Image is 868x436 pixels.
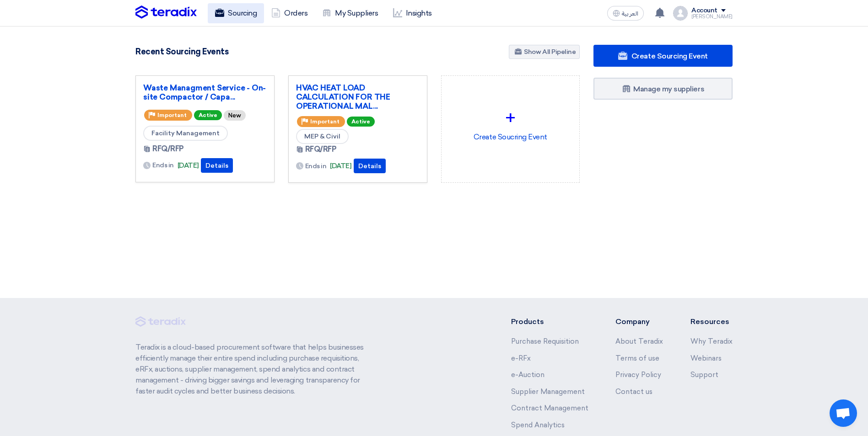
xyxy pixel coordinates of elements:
[201,158,233,173] button: Details
[690,354,722,362] a: Webinars
[631,52,708,60] span: Create Sourcing Event
[607,6,644,21] button: العربية
[615,388,652,396] a: Contact us
[135,47,228,57] h4: Recent Sourcing Events
[347,117,375,127] span: Active
[830,399,857,427] div: Open chat
[208,3,264,23] a: Sourcing
[690,371,718,379] a: Support
[511,316,588,327] li: Products
[386,3,439,23] a: Insights
[354,159,386,173] button: Details
[622,11,638,17] span: العربية
[143,83,267,101] a: Waste Managment Service - On-site Compactor / Capa...
[152,144,184,154] span: RFQ/RFP
[511,337,579,346] a: Purchase Requisition
[224,110,246,121] div: New
[511,421,565,429] a: Spend Analytics
[691,14,733,19] div: [PERSON_NAME]
[615,354,659,362] a: Terms of use
[690,337,733,346] a: Why Teradix
[305,161,327,171] span: Ends in
[143,126,228,141] span: Facility Management
[593,78,733,100] a: Manage my suppliers
[673,6,688,21] img: profile_test.png
[135,5,197,19] img: Teradix logo
[310,118,340,125] span: Important
[157,112,187,118] span: Important
[615,316,663,327] li: Company
[511,371,545,379] a: e-Auction
[511,388,585,396] a: Supplier Management
[511,404,588,412] a: Contract Management
[315,3,385,23] a: My Suppliers
[152,160,174,170] span: Ends in
[330,161,351,171] span: [DATE]
[511,354,531,362] a: e-RFx
[178,160,199,171] span: [DATE]
[296,83,420,111] a: HVAC HEAT LOAD CALCULATION FOR THE OPERATIONAL MAL...
[449,104,572,132] div: +
[615,337,663,346] a: About Teradix
[296,129,349,144] span: MEP & Civil
[690,316,733,327] li: Resources
[509,45,580,59] a: Show All Pipeline
[691,7,717,15] div: Account
[135,342,374,397] p: Teradix is a cloud-based procurement software that helps businesses efficiently manage their enti...
[305,144,337,155] span: RFQ/RFP
[449,83,572,164] div: Create Soucring Event
[264,3,315,23] a: Orders
[194,110,222,120] span: Active
[615,371,661,379] a: Privacy Policy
